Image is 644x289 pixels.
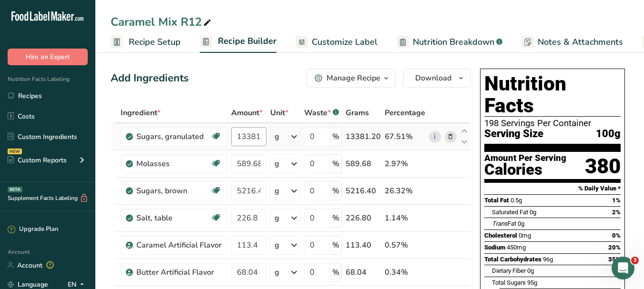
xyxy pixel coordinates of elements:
a: i [429,131,441,143]
div: 113.40 [346,239,381,251]
span: Fat [492,220,516,227]
span: Total Carbohydrates [484,256,542,263]
a: Recipe Builder [200,30,276,53]
div: g [275,267,279,278]
div: Molasses [136,158,210,169]
span: 0mg [519,232,531,239]
div: 198 Servings Per Container [484,119,621,128]
span: Recipe Builder [218,35,276,48]
div: Caramel Artificial Flavor [136,239,222,251]
div: 67.51% [385,131,425,142]
div: Amount Per Serving [484,154,566,163]
span: 20% [608,244,621,251]
div: 1.14% [385,212,425,224]
span: 35% [608,256,621,263]
span: 3 [631,257,639,264]
span: Unit [270,107,288,119]
div: Butter Artificial Flavor [136,267,222,278]
span: Dietary Fiber [492,267,526,274]
div: Caramel Mix R12 [111,13,213,30]
div: NEW [8,149,22,154]
div: 5216.40 [346,185,381,197]
span: Percentage [385,107,425,119]
div: g [275,158,279,169]
span: 100g [596,128,621,140]
div: BETA [8,187,22,192]
div: 26.32% [385,185,425,197]
span: 1% [612,197,621,204]
div: 380 [585,154,621,179]
div: g [275,185,279,197]
iframe: Intercom live chat [612,257,634,279]
span: 0g [527,267,534,274]
span: Ingredient [121,107,161,119]
span: 0% [612,232,621,239]
div: Salt, table [136,212,210,224]
span: Cholesterol [484,232,517,239]
span: Nutrition Breakdown [413,36,494,49]
a: Customize Label [296,31,378,53]
div: Manage Recipe [327,72,380,84]
div: 226.80 [346,212,381,224]
div: 68.04 [346,267,381,278]
div: Sugars, granulated [136,131,210,142]
button: Manage Recipe [307,69,396,88]
a: Notes & Attachments [521,31,623,53]
button: Download [403,69,470,88]
a: Nutrition Breakdown [397,31,502,53]
span: 0.5g [511,197,522,204]
div: 2.97% [385,158,425,169]
span: Download [415,72,451,84]
i: Trans [492,220,508,227]
section: % Daily Value * [484,183,621,194]
span: Saturated Fat [492,209,528,216]
div: g [275,131,279,142]
a: Recipe Setup [111,31,181,53]
span: Amount [231,107,263,119]
div: Waste [304,107,339,119]
span: Total Fat [484,197,509,204]
h1: Nutrition Facts [484,73,621,117]
div: Custom Reports [8,155,67,165]
button: Hire an Expert [8,49,88,65]
div: Sugars, brown [136,185,210,197]
span: Notes & Attachments [538,36,623,49]
span: 95g [527,279,537,286]
div: Add Ingredients [111,70,189,86]
span: 450mg [507,244,526,251]
div: Calories [484,163,566,177]
div: Upgrade Plan [8,225,58,234]
div: 0.34% [385,267,425,278]
span: 96g [543,256,553,263]
div: 0.57% [385,239,425,251]
div: g [275,239,279,251]
span: 0g [530,209,536,216]
span: Total Sugars [492,279,526,286]
span: Sodium [484,244,505,251]
span: Serving Size [484,128,543,140]
span: Customize Label [312,36,378,49]
div: 13381.20 [346,131,381,142]
span: 0g [518,220,524,227]
span: Grams [346,107,369,119]
div: g [275,212,279,224]
span: Recipe Setup [129,36,181,49]
span: 2% [612,209,621,216]
div: 589.68 [346,158,381,169]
